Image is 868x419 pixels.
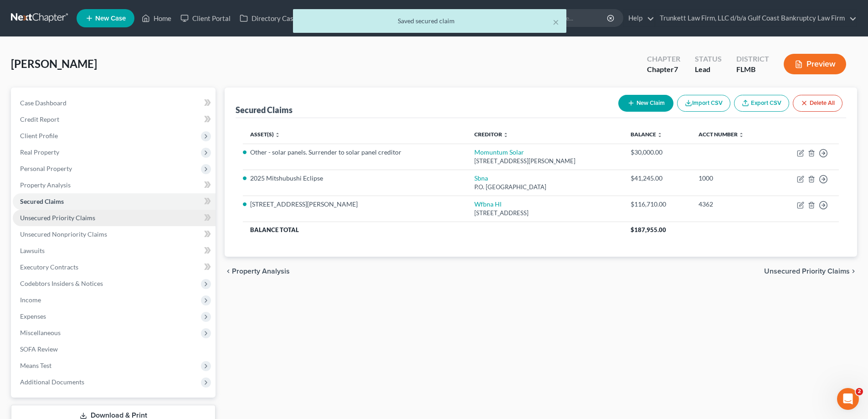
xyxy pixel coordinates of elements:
[20,115,59,123] span: Credit Report
[20,345,58,353] span: SOFA Review
[13,193,216,210] a: Secured Claims
[631,148,684,157] div: $30,000.00
[20,230,107,238] span: Unsecured Nonpriority Claims
[699,200,765,209] div: 4362
[13,210,216,226] a: Unsecured Priority Claims
[474,157,616,166] div: [STREET_ADDRESS][PERSON_NAME]
[699,174,765,183] div: 1000
[243,222,623,238] th: Balance Total
[13,259,216,275] a: Executory Contracts
[764,268,857,275] button: Unsecured Priority Claims chevron_right
[699,131,744,138] a: Acct Number unfold_more
[631,174,684,183] div: $41,245.00
[275,132,280,138] i: unfold_more
[764,268,850,275] span: Unsecured Priority Claims
[695,64,722,75] div: Lead
[20,312,46,320] span: Expenses
[300,16,559,26] div: Saved secured claim
[20,214,95,222] span: Unsecured Priority Claims
[13,111,216,128] a: Credit Report
[647,54,680,64] div: Chapter
[631,226,666,233] span: $187,955.00
[13,341,216,357] a: SOFA Review
[20,296,41,304] span: Income
[695,54,722,64] div: Status
[13,226,216,243] a: Unsecured Nonpriority Claims
[20,247,45,254] span: Lawsuits
[736,64,769,75] div: FLMB
[20,197,64,205] span: Secured Claims
[736,54,769,64] div: District
[474,131,508,138] a: Creditor unfold_more
[677,95,730,112] button: Import CSV
[856,388,863,395] span: 2
[250,131,280,138] a: Asset(s) unfold_more
[657,132,663,138] i: unfold_more
[474,148,524,156] a: Momuntum Solar
[20,148,59,156] span: Real Property
[647,64,680,75] div: Chapter
[474,174,488,182] a: Sbna
[837,388,859,410] iframe: Intercom live chat
[20,181,71,189] span: Property Analysis
[631,200,684,209] div: $116,710.00
[13,177,216,193] a: Property Analysis
[474,183,616,191] div: P.O. [GEOGRAPHIC_DATA]
[11,57,97,70] span: [PERSON_NAME]
[225,268,232,275] i: chevron_left
[503,132,508,138] i: unfold_more
[553,16,559,27] button: ×
[13,243,216,259] a: Lawsuits
[784,54,846,74] button: Preview
[20,362,51,369] span: Means Test
[20,279,103,287] span: Codebtors Insiders & Notices
[250,174,460,183] li: 2025 Mitshubushi Eclipse
[20,165,72,172] span: Personal Property
[20,263,78,271] span: Executory Contracts
[13,95,216,111] a: Case Dashboard
[225,268,290,275] button: chevron_left Property Analysis
[250,200,460,209] li: [STREET_ADDRESS][PERSON_NAME]
[474,200,502,208] a: Wfbna Hl
[739,132,744,138] i: unfold_more
[734,95,789,112] a: Export CSV
[793,95,842,112] button: Delete All
[20,378,84,386] span: Additional Documents
[618,95,673,112] button: New Claim
[474,209,616,217] div: [STREET_ADDRESS]
[20,99,67,107] span: Case Dashboard
[236,104,293,115] div: Secured Claims
[20,329,61,336] span: Miscellaneous
[20,132,58,140] span: Client Profile
[250,148,460,157] li: Other - solar panels. Surrender to solar panel creditor
[232,268,290,275] span: Property Analysis
[850,268,857,275] i: chevron_right
[674,65,678,73] span: 7
[631,131,663,138] a: Balance unfold_more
